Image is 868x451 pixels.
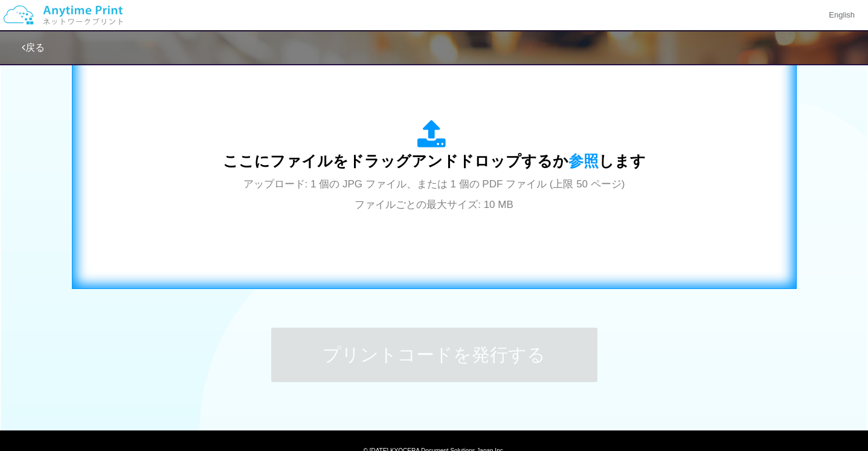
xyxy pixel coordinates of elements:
span: 参照 [568,152,599,169]
span: アップロード: 1 個の JPG ファイル、または 1 個の PDF ファイル (上限 50 ページ) ファイルごとの最大サイズ: 10 MB [243,178,625,210]
a: 戻る [22,42,45,53]
span: ここにファイルをドラッグアンドドロップするか します [223,152,646,169]
button: プリントコードを発行する [271,328,597,382]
